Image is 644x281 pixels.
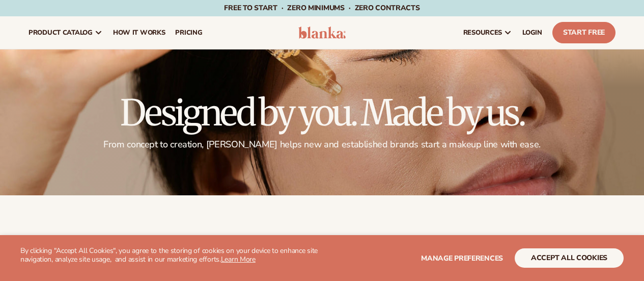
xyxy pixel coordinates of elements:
a: How It Works [108,16,171,49]
p: From concept to creation, [PERSON_NAME] helps new and established brands start a makeup line with... [29,139,615,150]
span: Free to start · ZERO minimums · ZERO contracts [224,3,419,13]
a: resources [458,16,517,49]
button: Manage preferences [421,248,503,268]
span: pricing [175,29,202,37]
button: accept all cookies [515,248,624,268]
a: Start Free [552,22,615,43]
p: By clicking "Accept All Cookies", you agree to the storing of cookies on your device to enhance s... [20,247,322,264]
span: resources [463,29,502,37]
a: LOGIN [517,16,547,49]
span: How It Works [113,29,165,37]
h1: Designed by you. Made by us. [29,95,615,131]
a: Learn More [221,254,256,264]
a: product catalog [23,16,108,49]
span: product catalog [29,29,93,37]
img: logo [298,27,346,39]
span: Manage preferences [421,253,503,263]
a: pricing [170,16,207,49]
span: LOGIN [522,29,542,37]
